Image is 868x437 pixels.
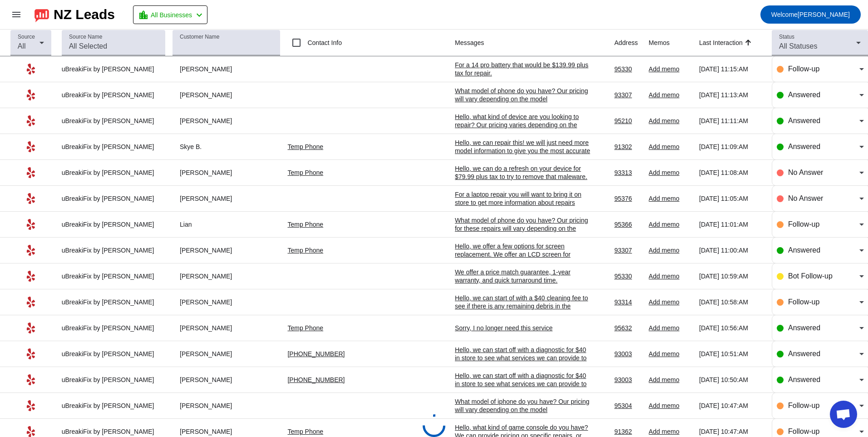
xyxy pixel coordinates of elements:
[788,143,820,150] span: Answered
[25,426,36,437] mat-icon: Yelp
[614,402,641,410] div: 95304
[173,117,280,125] div: [PERSON_NAME]
[699,376,764,384] div: [DATE] 10:50:AM
[649,220,692,228] div: Add memo
[62,272,165,280] div: uBreakiFix by [PERSON_NAME]
[455,268,591,284] div: We offer a price match guarantee, 1-year warranty, and quick turnaround time.​
[173,402,280,410] div: [PERSON_NAME]
[788,91,820,99] span: Answered
[11,9,22,20] mat-icon: menu
[649,350,692,358] div: Add memo
[455,397,591,414] div: What model of iphone do you have? Our pricing will vary depending on the model
[649,246,692,254] div: Add memo
[62,117,165,125] div: uBreakiFix by [PERSON_NAME]
[62,298,165,306] div: uBreakiFix by [PERSON_NAME]
[62,402,165,410] div: uBreakiFix by [PERSON_NAME]
[614,376,641,384] div: 93003
[455,242,591,275] div: Hello, we offer a few options for screen replacement. We offer an LCD screen for $159.99, an OLED...
[173,272,280,280] div: [PERSON_NAME]
[173,324,280,332] div: [PERSON_NAME]
[25,89,36,100] mat-icon: Yelp
[287,143,323,150] a: Temp Phone
[614,30,649,56] th: Address
[173,143,280,151] div: Skye B.
[455,139,591,163] div: Hello, we can repair this! we will just need more model information to give you the most accurate...
[173,298,280,306] div: [PERSON_NAME]
[760,5,861,24] button: Welcome[PERSON_NAME]
[62,220,165,228] div: uBreakiFix by [PERSON_NAME]
[62,65,165,73] div: uBreakiFix by [PERSON_NAME]
[287,169,323,176] a: Temp Phone
[62,169,165,177] div: uBreakiFix by [PERSON_NAME]
[649,169,692,177] div: Add memo
[25,297,36,308] mat-icon: Yelp
[649,427,692,436] div: Add memo
[62,246,165,254] div: uBreakiFix by [PERSON_NAME]
[455,294,591,327] div: Hello, we can start of with a $40 cleaning fee to see if there is any remaining debris in the cha...
[25,348,36,359] mat-icon: Yelp
[62,324,165,332] div: uBreakiFix by [PERSON_NAME]
[614,246,641,254] div: 93307
[455,164,591,197] div: Hello, we can do a refresh on your device for $79.99 plus tax to try to remove that maleware. You...
[69,41,158,52] input: All Selected
[649,298,692,306] div: Add memo
[788,427,819,435] span: Follow-up
[173,350,280,358] div: [PERSON_NAME]
[614,117,641,125] div: 95210
[62,376,165,384] div: uBreakiFix by [PERSON_NAME]
[173,169,280,177] div: [PERSON_NAME]
[25,323,36,333] mat-icon: Yelp
[151,9,192,21] span: All Businesses
[173,220,280,228] div: Lian
[699,38,743,47] div: Last Interaction
[699,220,764,228] div: [DATE] 11:01:AM
[614,427,641,436] div: 91362
[455,113,591,137] div: Hello, what kind of device are you looking to repair? Our pricing varies depending on the device.
[788,194,823,202] span: No Answer
[455,324,591,332] div: Sorry, I no longer need this service
[699,65,764,73] div: [DATE] 11:15:AM
[455,190,591,231] div: For a laptop repair you will want to bring it on store to get more information about repairs need...
[649,402,692,410] div: Add memo
[830,401,857,428] div: Open chat
[306,38,342,47] label: Contact Info
[699,91,764,99] div: [DATE] 11:13:AM
[699,194,764,203] div: [DATE] 11:05:AM
[614,194,641,203] div: 95376
[25,141,36,152] mat-icon: Yelp
[614,324,641,332] div: 95632
[788,350,820,358] span: Answered
[779,34,794,40] mat-label: Status
[287,428,323,435] a: Temp Phone
[62,350,165,358] div: uBreakiFix by [PERSON_NAME]
[25,64,36,74] mat-icon: Yelp
[788,169,823,176] span: No Answer
[788,324,820,332] span: Answered
[649,65,692,73] div: Add memo
[699,402,764,410] div: [DATE] 10:47:AM
[699,324,764,332] div: [DATE] 10:56:AM
[614,143,641,151] div: 91302
[173,91,280,99] div: [PERSON_NAME]
[699,350,764,358] div: [DATE] 10:51:AM
[455,30,614,56] th: Messages
[771,8,850,21] span: [PERSON_NAME]
[25,115,36,126] mat-icon: Yelp
[779,42,817,50] span: All Statuses
[649,272,692,280] div: Add memo
[25,400,36,411] mat-icon: Yelp
[649,194,692,203] div: Add memo
[614,169,641,177] div: 93313
[771,11,798,18] span: Welcome
[455,61,591,77] div: For a 14 pro battery that would be $139.99 plus tax for repair.
[35,7,49,22] img: logo
[788,376,820,383] span: Answered
[614,220,641,228] div: 95366
[699,427,764,436] div: [DATE] 10:47:AM
[699,169,764,177] div: [DATE] 11:08:AM
[62,143,165,151] div: uBreakiFix by [PERSON_NAME]
[699,143,764,151] div: [DATE] 11:09:AM
[25,271,36,282] mat-icon: Yelp
[25,167,36,178] mat-icon: Yelp
[287,350,345,358] a: [PHONE_NUMBER]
